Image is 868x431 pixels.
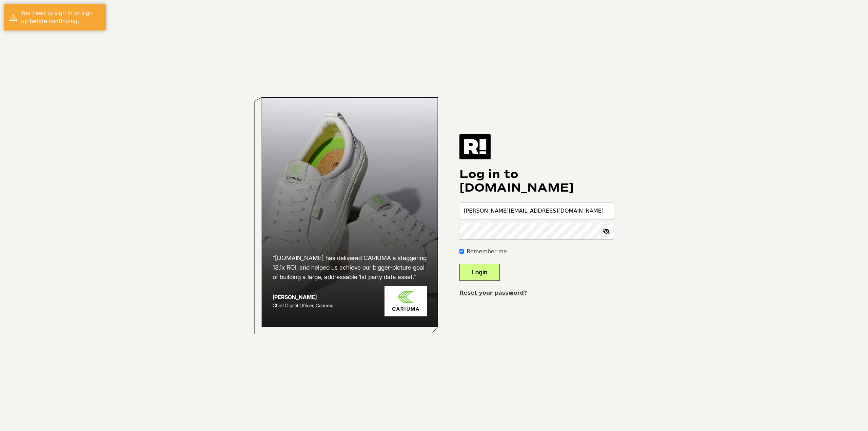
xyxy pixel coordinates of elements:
[273,253,427,282] h2: “[DOMAIN_NAME] has delivered CARIUMA a staggering 13.1x ROI, and helped us achieve our bigger-pic...
[384,286,427,317] img: Cariuma
[459,290,527,296] a: Reset your password?
[273,302,333,308] span: Chief Digital Officer, Cariuma
[459,264,500,281] button: Login
[273,294,317,300] strong: [PERSON_NAME]
[21,9,101,25] div: You need to sign in or sign up before continuing.
[459,168,614,195] h1: Log in to [DOMAIN_NAME]
[459,203,614,219] input: Email
[459,134,491,159] img: Retention.com
[467,248,507,256] label: Remember me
